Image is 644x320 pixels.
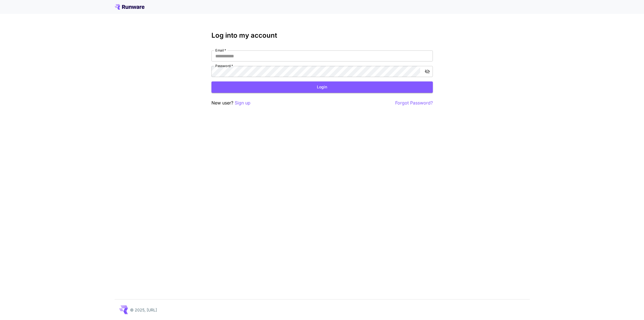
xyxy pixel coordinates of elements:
[422,66,432,76] button: toggle password visibility
[235,99,250,106] button: Sign up
[395,99,433,106] button: Forgot Password?
[211,81,433,93] button: Login
[130,307,157,313] p: © 2025, [URL]
[215,63,233,68] label: Password
[211,99,250,106] p: New user?
[211,32,433,39] h3: Log into my account
[215,48,226,53] label: Email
